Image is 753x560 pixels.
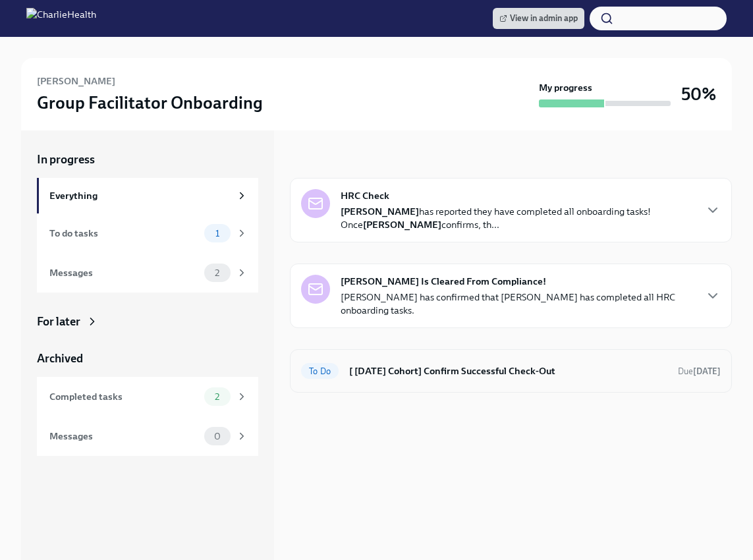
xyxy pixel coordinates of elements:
[693,366,721,376] strong: [DATE]
[349,364,667,378] h6: [ [DATE] Cohort] Confirm Successful Check-Out
[539,81,592,94] strong: My progress
[37,253,258,293] a: Messages2
[37,213,258,253] a: To do tasks1
[49,389,199,404] div: Completed tasks
[301,360,721,381] a: To Do[ [DATE] Cohort] Confirm Successful Check-OutDue[DATE]
[681,82,716,106] h3: 50%
[499,12,578,25] span: View in admin app
[208,229,227,238] span: 1
[341,275,546,288] strong: [PERSON_NAME] Is Cleared From Compliance!
[37,314,258,329] a: For later
[37,416,258,456] a: Messages0
[341,205,694,231] p: has reported they have completed all onboarding tasks! Once confirms, th...
[363,219,441,231] strong: [PERSON_NAME]
[678,366,721,376] span: Due
[678,365,721,378] span: October 24th, 2025 09:00
[49,226,199,240] div: To do tasks
[37,377,258,416] a: Completed tasks2
[341,189,389,202] strong: HRC Check
[207,392,227,402] span: 2
[37,314,80,329] div: For later
[341,206,419,217] strong: [PERSON_NAME]
[37,91,263,115] h3: Group Facilitator Onboarding
[37,178,258,213] a: Everything
[49,429,199,443] div: Messages
[37,74,115,88] h6: [PERSON_NAME]
[341,291,694,317] p: [PERSON_NAME] has confirmed that [PERSON_NAME] has completed all HRC onboarding tasks.
[290,152,348,167] div: In progress
[493,8,584,29] a: View in admin app
[37,350,258,366] a: Archived
[49,188,231,203] div: Everything
[26,8,96,29] img: CharlieHealth
[37,152,258,167] a: In progress
[49,266,199,280] div: Messages
[206,432,229,441] span: 0
[207,268,227,278] span: 2
[301,366,339,376] span: To Do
